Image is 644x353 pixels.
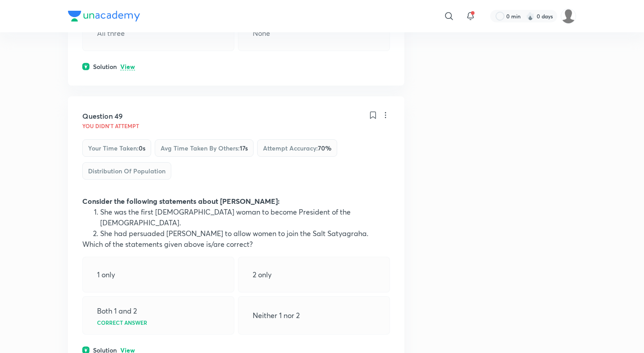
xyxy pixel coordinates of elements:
strong: Consider the following statements about [PERSON_NAME]: [82,196,280,206]
div: Attempt accuracy : [257,139,337,157]
img: Company Logo [68,11,140,22]
li: She was the first [DEMOGRAPHIC_DATA] woman to become President of the [DEMOGRAPHIC_DATA]. [100,207,390,228]
p: Which of the statements given above is/are correct? [82,239,390,250]
img: solution.svg [82,63,89,70]
p: 1 only [97,269,115,280]
img: nope [561,9,576,24]
p: Correct answer [97,320,147,325]
span: 70 % [318,144,331,152]
p: All three [97,28,125,39]
span: 17s [240,144,248,152]
p: None [253,28,270,39]
li: She had persuaded [PERSON_NAME] to allow women to join the Salt Satyagraha. [100,228,390,239]
img: streak [526,12,535,21]
div: Distribution of Population [82,162,171,180]
p: Neither 1 nor 2 [253,310,300,321]
h5: Question 49 [82,111,123,121]
h6: Solution [93,62,117,71]
div: Avg time taken by others : [155,139,254,157]
p: Both 1 and 2 [97,306,137,316]
p: View [120,64,135,70]
div: Your time taken : [82,139,151,157]
span: 0s [139,144,145,152]
p: 2 only [253,269,271,280]
p: You didn't Attempt [82,123,139,129]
